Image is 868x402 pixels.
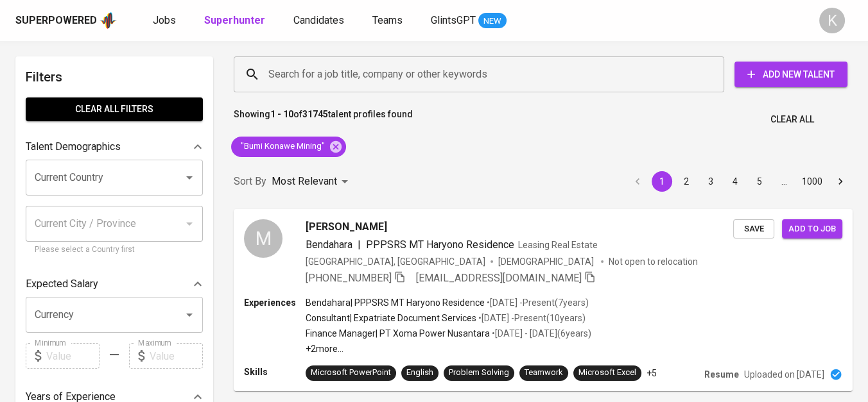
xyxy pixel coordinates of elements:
p: Consultant | Expatriate Document Services [306,312,476,324]
div: M [244,219,282,258]
nav: pagination navigation [625,171,853,192]
div: K [819,8,845,33]
a: M[PERSON_NAME]Bendahara|PPPSRS MT Haryono ResidenceLeasing Real Estate[GEOGRAPHIC_DATA], [GEOGRAP... [234,209,853,391]
p: Resume [704,368,739,381]
div: Problem Solving [449,367,509,379]
p: • [DATE] - Present ( 10 years ) [476,312,586,324]
span: Add New Talent [745,67,837,83]
p: Bendahara | PPPSRS MT Haryono Residence [306,296,485,309]
a: Superpoweredapp logo [15,11,117,30]
p: +5 [647,367,657,380]
button: Open [180,169,198,187]
p: Uploaded on [DATE] [744,368,824,381]
a: GlintsGPT NEW [431,13,507,29]
span: [DEMOGRAPHIC_DATA] [498,255,596,268]
span: Teams [372,14,403,26]
span: Clear All filters [36,101,193,117]
button: Clear All filters [26,97,203,121]
span: [PERSON_NAME] [306,219,387,235]
button: Add to job [782,219,842,239]
h6: Filters [26,67,203,87]
button: Clear All [765,108,819,131]
div: "Bumi Konawe Mining" [231,137,346,157]
div: … [774,175,794,188]
span: GlintsGPT [431,14,476,26]
p: • [DATE] - [DATE] ( 6 years ) [490,327,591,340]
button: Save [733,219,774,239]
img: app logo [100,11,117,30]
button: Add New Talent [734,62,847,87]
a: Jobs [153,13,178,29]
p: Finance Manager | PT Xoma Power Nusantara [306,327,490,340]
span: Bendahara [306,239,352,251]
div: Microsoft PowerPoint [311,367,391,379]
p: Not open to relocation [609,255,698,268]
p: Skills [244,365,306,378]
p: • [DATE] - Present ( 7 years ) [485,296,589,309]
div: [GEOGRAPHIC_DATA], [GEOGRAPHIC_DATA] [306,255,485,268]
span: Add to job [788,222,836,237]
div: Most Relevant [272,170,352,194]
b: Superhunter [204,14,265,26]
button: Go to next page [830,171,851,192]
span: Save [740,222,768,237]
button: page 1 [652,171,672,192]
div: Superpowered [15,13,97,28]
button: Go to page 1000 [798,171,826,192]
div: Expected Salary [26,271,203,297]
input: Value [150,343,203,369]
span: Leasing Real Estate [518,240,598,250]
div: Talent Demographics [26,134,203,160]
p: +2 more ... [306,342,591,355]
p: Experiences [244,296,306,309]
span: Clear All [770,112,814,128]
span: [PHONE_NUMBER] [306,272,392,284]
a: Candidates [293,13,347,29]
p: Expected Salary [26,276,98,292]
input: Value [46,343,100,369]
p: Sort By [234,174,266,189]
button: Open [180,306,198,324]
div: Teamwork [525,367,563,379]
span: | [358,237,361,253]
div: English [406,367,433,379]
a: Superhunter [204,13,268,29]
b: 31745 [302,109,328,119]
p: Showing of talent profiles found [234,108,413,131]
b: 1 - 10 [270,109,293,119]
button: Go to page 4 [725,171,745,192]
button: Go to page 2 [676,171,697,192]
p: Talent Demographics [26,139,121,155]
span: PPPSRS MT Haryono Residence [366,239,514,251]
span: Jobs [153,14,176,26]
button: Go to page 3 [700,171,721,192]
a: Teams [372,13,405,29]
span: [EMAIL_ADDRESS][DOMAIN_NAME] [416,272,582,284]
span: NEW [478,15,507,28]
span: Candidates [293,14,344,26]
p: Most Relevant [272,174,337,189]
div: Microsoft Excel [578,367,636,379]
span: "Bumi Konawe Mining" [231,140,333,153]
button: Go to page 5 [749,171,770,192]
p: Please select a Country first [35,244,194,256]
